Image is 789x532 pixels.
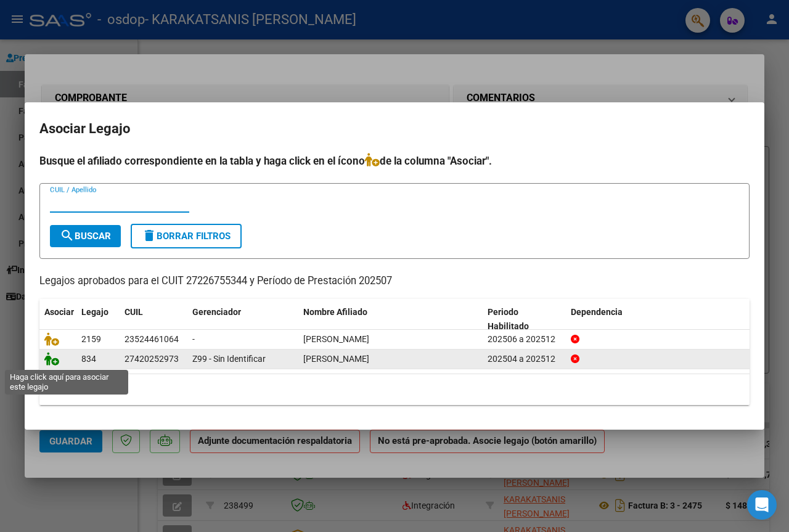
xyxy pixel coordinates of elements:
span: - [192,334,195,344]
span: Gerenciador [192,307,241,317]
span: Nombre Afiliado [303,307,367,317]
span: 834 [81,354,96,364]
span: Asociar [44,307,74,317]
h4: Busque el afiliado correspondiente en la tabla y haga click en el ícono de la columna "Asociar". [39,153,750,169]
datatable-header-cell: Periodo Habilitado [483,299,566,340]
span: Z99 - Sin Identificar [192,354,266,364]
span: Buscar [60,231,111,242]
datatable-header-cell: Gerenciador [187,299,298,340]
span: SMITH VERONICA NATALIA [303,354,369,364]
h2: Asociar Legajo [39,117,750,141]
div: 202506 a 202512 [488,332,561,346]
datatable-header-cell: CUIL [120,299,187,340]
span: Borrar Filtros [142,231,231,242]
div: 202504 a 202512 [488,352,561,366]
datatable-header-cell: Dependencia [566,299,750,340]
span: Legajo [81,307,108,317]
datatable-header-cell: Legajo [76,299,120,340]
mat-icon: delete [142,228,157,243]
datatable-header-cell: Asociar [39,299,76,340]
span: Dependencia [571,307,623,317]
div: 27420252973 [125,352,179,366]
span: 2159 [81,334,101,344]
span: Periodo Habilitado [488,307,529,331]
datatable-header-cell: Nombre Afiliado [298,299,483,340]
span: ANDRE GUADALUPE [303,334,369,344]
div: 23524461064 [125,332,179,346]
button: Buscar [50,225,121,247]
mat-icon: search [60,228,75,243]
span: CUIL [125,307,143,317]
div: 2 registros [39,374,750,405]
p: Legajos aprobados para el CUIT 27226755344 y Período de Prestación 202507 [39,274,750,289]
div: Open Intercom Messenger [747,490,777,520]
button: Borrar Filtros [131,224,242,248]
